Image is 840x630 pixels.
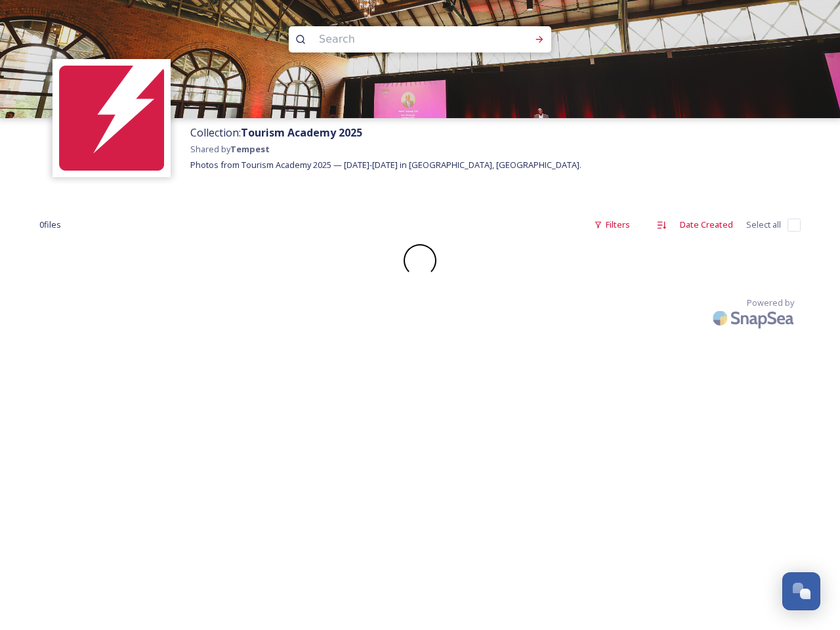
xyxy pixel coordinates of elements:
button: Open Chat [782,572,820,610]
span: Shared by [190,143,270,155]
img: tempest-red-icon-rounded.png [59,66,164,171]
span: Collection: [190,125,362,140]
input: Search [312,25,492,54]
span: Powered by [747,297,794,309]
div: Date Created [673,212,740,238]
img: SnapSea Logo [709,303,801,333]
span: 0 file s [39,219,61,231]
strong: Tourism Academy 2025 [241,125,362,140]
span: Photos from Tourism Academy 2025 — [DATE]-[DATE] in [GEOGRAPHIC_DATA], [GEOGRAPHIC_DATA]. [190,159,581,171]
strong: Tempest [230,143,270,155]
div: Filters [587,212,637,238]
span: Select all [746,219,781,231]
